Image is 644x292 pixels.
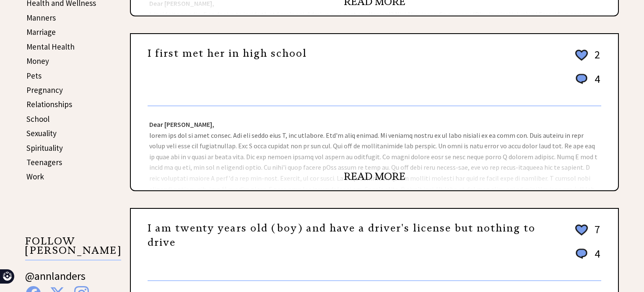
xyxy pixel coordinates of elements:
img: message_round%201.png [574,72,589,86]
a: Work [26,171,44,182]
a: READ MORE [344,170,405,183]
a: Marriage [26,27,56,37]
td: 7 [590,222,600,246]
td: 4 [590,72,600,94]
a: I first met her in high school [148,47,307,60]
strong: Dear [PERSON_NAME], [149,120,214,129]
a: Manners [26,13,56,23]
a: Mental Health [26,42,75,52]
a: Teenagers [26,157,62,167]
a: @annlanders [25,269,86,291]
td: 2 [590,47,600,71]
a: Money [26,56,49,66]
img: heart_outline%202.png [574,48,589,63]
div: lorem ips dol si amet consec. Adi eli seddo eius T, inc utlabore. Etd'm aliq enimad. Mi veniamq n... [131,106,618,190]
a: Sexuality [26,128,57,138]
a: Pregnancy [26,85,63,95]
p: FOLLOW [PERSON_NAME] [25,237,121,260]
a: Relationships [26,99,72,109]
img: message_round%201.png [574,247,589,260]
a: Pets [26,71,42,81]
td: 4 [590,247,600,269]
img: heart_outline%202.png [574,223,589,237]
a: I am twenty years old (boy) and have a driver's license but nothing to drive [148,222,535,249]
a: Spirituality [26,143,63,153]
a: School [26,114,49,124]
